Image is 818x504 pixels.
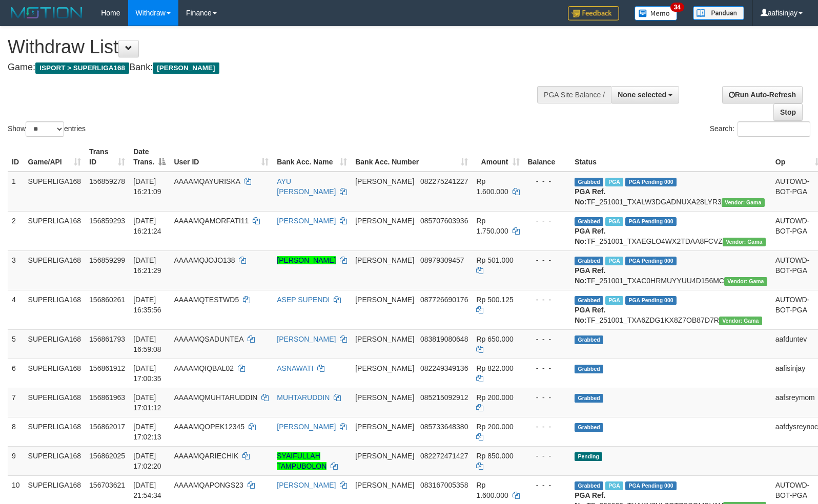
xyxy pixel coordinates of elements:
div: - - - [528,480,567,490]
span: Copy 082275241227 to clipboard [420,177,468,185]
span: Vendor URL: https://trx31.1velocity.biz [723,238,766,246]
th: User ID: activate to sort column ascending [170,142,273,172]
a: AYU [PERSON_NAME] [277,177,336,196]
td: SUPERLIGA168 [24,172,86,212]
a: Stop [773,103,803,121]
td: 3 [8,250,24,290]
span: PGA Pending [625,481,677,490]
span: [PERSON_NAME] [355,364,414,372]
span: ISPORT > SUPERLIGA168 [35,62,129,74]
span: Copy 08979309457 to clipboard [420,256,464,264]
span: AAAAMQAPONGS23 [174,481,243,489]
span: None selected [618,91,666,99]
img: panduan.png [693,6,744,20]
a: [PERSON_NAME] [277,217,336,225]
span: AAAAMQOPEK12345 [174,423,244,431]
h4: Game: Bank: [8,62,535,73]
td: 5 [8,329,24,359]
a: MUHTARUDDIN [277,393,330,402]
span: Copy 085215092912 to clipboard [420,393,468,402]
span: AAAAMQIQBAL02 [174,364,234,372]
span: [DATE] 17:00:35 [133,364,161,383]
span: AAAAMQMUHTARUDDIN [174,393,257,402]
span: Copy 083819080648 to clipboard [420,335,468,343]
div: - - - [528,422,567,432]
span: Copy 082249349136 to clipboard [420,364,468,372]
span: Vendor URL: https://trx31.1velocity.biz [719,317,762,325]
td: SUPERLIGA168 [24,250,86,290]
span: 156859293 [89,217,125,225]
span: Marked by aafheankoy [605,178,623,186]
td: 4 [8,290,24,329]
td: TF_251001_TXALW3DGADNUXA28LYR3 [570,172,771,212]
span: PGA Pending [625,217,677,226]
span: Rp 501.000 [476,256,513,264]
div: - - - [528,176,567,186]
span: 156861793 [89,335,125,343]
span: [PERSON_NAME] [355,452,414,460]
span: [DATE] 16:21:24 [133,217,161,235]
td: SUPERLIGA168 [24,446,86,475]
span: Rp 1.600.000 [476,177,508,196]
a: [PERSON_NAME] [277,256,336,264]
span: PGA Pending [625,296,677,305]
span: [PERSON_NAME] [355,393,414,402]
span: Marked by aafmaleo [605,296,623,305]
div: - - - [528,363,567,373]
a: [PERSON_NAME] [277,423,336,431]
th: Balance [524,142,571,172]
td: SUPERLIGA168 [24,359,86,388]
span: Grabbed [575,335,603,344]
span: [DATE] 17:02:13 [133,423,161,441]
span: 156861963 [89,393,125,402]
span: [PERSON_NAME] [355,481,414,489]
th: Bank Acc. Number: activate to sort column ascending [351,142,472,172]
span: Grabbed [575,296,603,305]
th: Status [570,142,771,172]
a: [PERSON_NAME] [277,335,336,343]
span: Grabbed [575,394,603,403]
div: - - - [528,216,567,226]
span: Copy 085707603936 to clipboard [420,217,468,225]
span: Rp 850.000 [476,452,513,460]
span: Vendor URL: https://trx31.1velocity.biz [724,277,767,286]
div: - - - [528,451,567,461]
span: [PERSON_NAME] [355,335,414,343]
span: [PERSON_NAME] [355,256,414,264]
span: [PERSON_NAME] [355,177,414,185]
span: [PERSON_NAME] [355,423,414,431]
span: [DATE] 16:59:08 [133,335,161,353]
span: AAAAMQSADUNTEA [174,335,243,343]
a: Run Auto-Refresh [722,86,803,103]
span: Rp 500.125 [476,296,513,304]
span: [DATE] 17:01:12 [133,393,161,412]
span: Rp 1.600.000 [476,481,508,499]
td: SUPERLIGA168 [24,417,86,446]
div: PGA Site Balance / [537,86,611,103]
div: - - - [528,334,567,344]
td: TF_251001_TXAEGLO4WX2TDAA8FCVZ [570,211,771,250]
span: 156859278 [89,177,125,185]
a: ASNAWATI [277,364,313,372]
span: Grabbed [575,365,603,373]
span: [PERSON_NAME] [355,217,414,225]
img: Feedback.jpg [568,6,619,20]
td: TF_251001_TXAC0HRMUYYUU4D156MC [570,250,771,290]
span: AAAAMQTESTWD5 [174,296,239,304]
td: SUPERLIGA168 [24,211,86,250]
span: Grabbed [575,481,603,490]
td: SUPERLIGA168 [24,388,86,417]
span: Marked by aafheankoy [605,257,623,265]
img: Button%20Memo.svg [635,6,678,20]
span: Marked by aafchhiseyha [605,481,623,490]
span: AAAAMQAYURISKA [174,177,240,185]
span: 156860261 [89,296,125,304]
span: Grabbed [575,178,603,186]
span: [DATE] 16:21:09 [133,177,161,196]
td: TF_251001_TXA6ZDG1KX8Z7OB87D7R [570,290,771,329]
span: Grabbed [575,423,603,432]
span: Pending [575,452,602,461]
label: Show entries [8,121,86,137]
b: PGA Ref. No: [575,227,605,245]
span: AAAAMQJOJO138 [174,256,235,264]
